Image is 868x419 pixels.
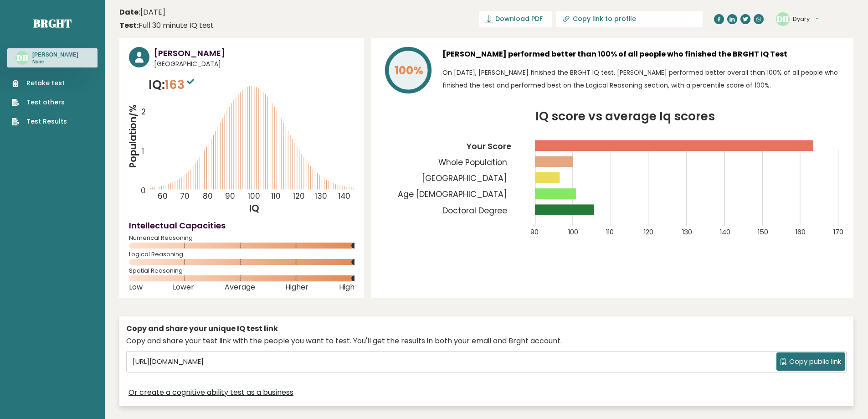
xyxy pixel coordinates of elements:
[720,228,730,237] tspan: 140
[285,285,308,289] span: Higher
[129,236,354,240] span: Numerical Reasoning
[126,323,847,334] div: Copy and share your unique IQ test link
[12,117,67,126] a: Test Results
[165,76,196,93] span: 163
[530,228,539,237] tspan: 90
[12,98,67,107] a: Test others
[339,285,354,289] span: High
[141,185,146,196] tspan: 0
[777,13,789,24] text: DH
[606,228,614,237] tspan: 110
[225,191,235,202] tspan: 90
[173,285,194,289] span: Lower
[32,59,78,65] p: None
[466,141,511,152] tspan: Your Score
[438,157,507,168] tspan: Whole Population
[119,20,139,31] b: Test:
[129,253,354,256] span: Logical Reasoning
[248,191,260,202] tspan: 100
[535,108,715,124] tspan: IQ score vs average Iq scores
[495,14,543,24] span: Download PDF
[796,228,806,237] tspan: 160
[315,191,328,202] tspan: 130
[338,191,350,202] tspan: 140
[398,189,507,200] tspan: Age [DEMOGRAPHIC_DATA]
[271,191,281,202] tspan: 110
[149,76,196,94] p: IQ:
[776,352,845,371] button: Copy public link
[203,191,213,202] tspan: 80
[180,191,190,202] tspan: 70
[119,20,214,31] div: Full 30 minute IQ test
[142,145,144,156] tspan: 1
[119,7,165,18] time: [DATE]
[154,47,354,59] h3: [PERSON_NAME]
[442,66,844,92] p: On [DATE], [PERSON_NAME] finished the BRGHT IQ test. [PERSON_NAME] performed better overall than ...
[33,16,72,31] a: Brght
[568,228,578,237] tspan: 100
[789,357,841,367] span: Copy public link
[32,51,78,58] h3: [PERSON_NAME]
[225,285,255,289] span: Average
[12,78,67,88] a: Retake test
[119,7,140,17] b: Date:
[128,387,293,398] a: Or create a cognitive ability test as a business
[126,336,847,347] div: Copy and share your test link with the people you want to test. You'll get the results in both yo...
[129,285,143,289] span: Low
[250,202,260,215] tspan: IQ
[127,104,139,168] tspan: Population/%
[442,47,844,62] h3: [PERSON_NAME] performed better than 100% of all people who finished the BRGHT IQ Test
[644,228,653,237] tspan: 120
[682,228,692,237] tspan: 130
[793,15,818,24] button: Dyary
[141,107,146,118] tspan: 2
[129,269,354,273] span: Spatial Reasoning
[479,11,552,27] a: Download PDF
[422,173,507,184] tspan: [GEOGRAPHIC_DATA]
[293,191,305,202] tspan: 120
[442,205,507,216] tspan: Doctoral Degree
[158,191,168,202] tspan: 60
[833,228,843,237] tspan: 170
[16,52,28,63] text: DH
[154,59,354,69] span: [GEOGRAPHIC_DATA]
[129,219,354,232] h4: Intellectual Capacities
[758,228,768,237] tspan: 150
[395,62,423,78] tspan: 100%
